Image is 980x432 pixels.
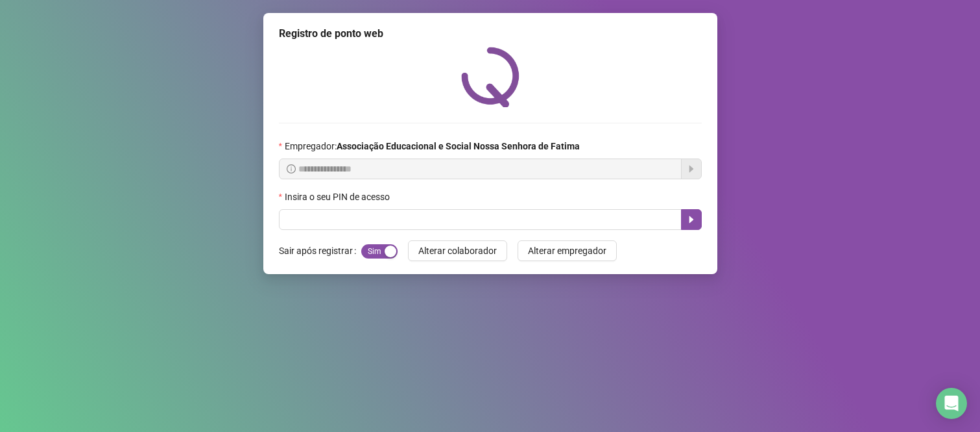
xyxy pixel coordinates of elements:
strong: Associação Educacional e Social Nossa Senhora de Fatima [337,141,580,151]
span: caret-right [686,214,697,225]
img: QRPoint [461,47,520,107]
label: Sair após registrar [279,240,361,261]
button: Alterar empregador [518,240,617,261]
span: Empregador : [285,139,580,153]
div: Registro de ponto web [279,26,702,42]
span: Alterar colaborador [418,244,497,258]
label: Insira o seu PIN de acesso [279,190,398,204]
div: Open Intercom Messenger [936,388,967,419]
span: info-circle [287,164,296,173]
span: Alterar empregador [528,244,606,258]
button: Alterar colaborador [408,240,507,261]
